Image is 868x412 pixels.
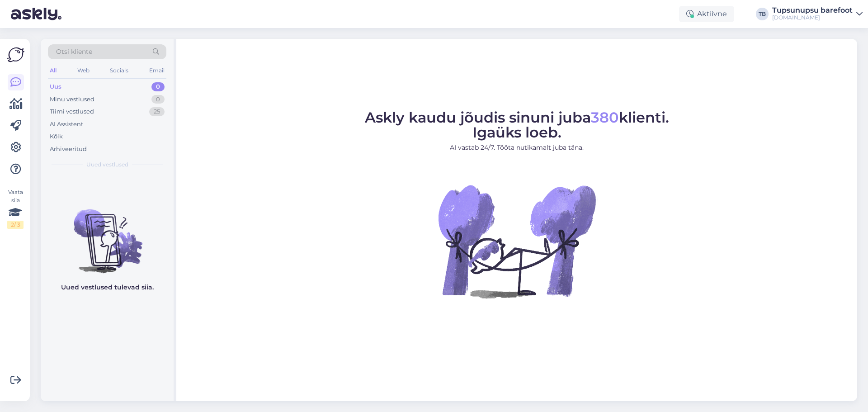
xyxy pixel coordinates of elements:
[149,107,165,116] div: 25
[151,95,165,104] div: 0
[56,47,92,57] span: Otsi kliente
[365,143,669,152] p: AI vastab 24/7. Tööta nutikamalt juba täna.
[48,65,58,76] div: All
[50,145,87,154] div: Arhiveeritud
[151,82,165,91] div: 0
[61,283,154,292] p: Uued vestlused tulevad siia.
[108,65,130,76] div: Socials
[591,109,619,126] span: 380
[86,161,128,169] span: Uued vestlused
[435,160,598,322] img: No Chat active
[50,95,94,104] div: Minu vestlused
[679,6,734,22] div: Aktiivne
[7,188,24,229] div: Vaata siia
[365,109,669,141] span: Askly kaudu jõudis sinuni juba klienti. Igaüks loeb.
[50,107,94,116] div: Tiimi vestlused
[7,46,24,63] img: Askly Logo
[75,65,91,76] div: Web
[772,7,863,21] a: Tupsunupsu barefoot[DOMAIN_NAME]
[7,221,24,229] div: 2 / 3
[756,8,769,20] div: TB
[147,65,166,76] div: Email
[772,14,853,21] div: [DOMAIN_NAME]
[50,82,61,91] div: Uus
[50,132,63,141] div: Kõik
[50,120,83,129] div: AI Assistent
[772,7,853,14] div: Tupsunupsu barefoot
[41,193,174,275] img: No chats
